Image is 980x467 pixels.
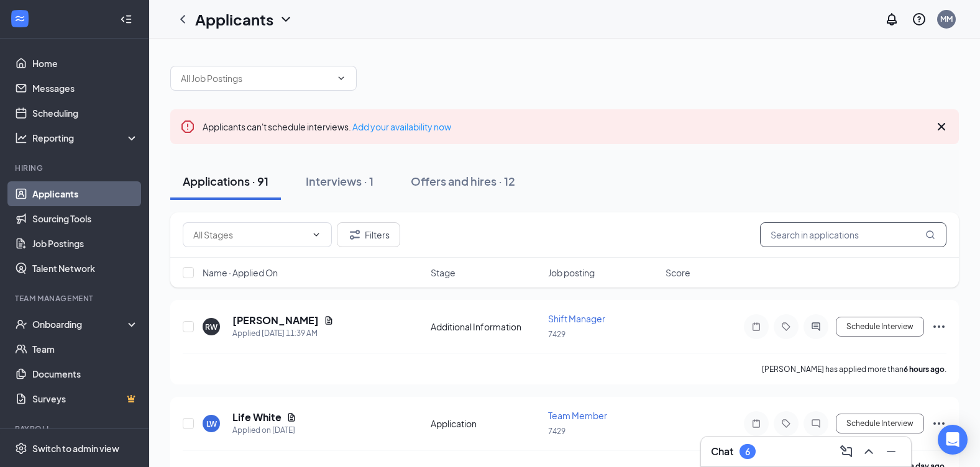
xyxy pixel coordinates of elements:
div: Additional Information [431,320,541,333]
h3: Chat [711,445,733,458]
div: Open Intercom Messenger [938,425,968,455]
a: Add your availability now [352,121,451,132]
svg: Settings [15,442,27,455]
span: Stage [431,266,456,279]
svg: UserCheck [15,318,27,330]
svg: ChatInactive [808,419,823,428]
span: Job posting [548,266,595,279]
svg: Cross [934,119,949,134]
div: LW [206,419,217,429]
h5: Life White [232,410,282,424]
svg: ChevronDown [278,12,293,27]
button: ComposeMessage [836,442,856,461]
svg: Tag [779,419,794,428]
span: 7429 [548,427,566,436]
div: Interviews · 1 [306,173,373,189]
a: Talent Network [32,256,139,281]
svg: Minimize [884,444,899,459]
span: 7429 [548,330,566,339]
a: SurveysCrown [32,386,139,411]
button: ChevronUp [859,442,879,461]
svg: ChevronDown [311,230,321,240]
div: Applied on [DATE] [232,424,296,437]
svg: Ellipses [932,416,946,431]
div: RW [205,322,218,332]
div: Onboarding [32,318,128,330]
div: Offers and hires · 12 [411,173,515,189]
svg: Error [180,119,195,134]
div: Application [431,417,541,430]
input: All Stages [193,228,306,242]
button: Schedule Interview [836,317,924,337]
span: Team Member [548,410,607,421]
div: 6 [745,447,750,457]
svg: WorkstreamLogo [14,12,26,25]
p: [PERSON_NAME] has applied more than . [762,364,946,374]
div: Hiring [15,163,136,173]
svg: Filter [347,227,362,242]
div: Team Management [15,293,136,304]
h1: Applicants [195,9,273,30]
a: Home [32,51,139,76]
svg: Document [324,315,334,325]
div: Switch to admin view [32,442,119,455]
div: Applications · 91 [183,173,268,189]
span: Score [666,266,690,279]
a: Team [32,337,139,361]
svg: Analysis [15,132,27,144]
span: Applicants can't schedule interviews. [203,121,451,132]
svg: ActiveChat [808,322,823,332]
svg: Note [749,322,764,332]
svg: ChevronLeft [175,12,190,27]
svg: ComposeMessage [839,444,854,459]
svg: ChevronUp [861,444,876,459]
svg: Tag [779,322,794,332]
a: Documents [32,361,139,386]
div: Applied [DATE] 11:39 AM [232,327,334,340]
svg: Collapse [120,13,132,25]
div: MM [940,14,953,24]
button: Schedule Interview [836,414,924,433]
span: Shift Manager [548,313,605,324]
a: Scheduling [32,101,139,125]
h5: [PERSON_NAME] [232,314,319,327]
input: All Job Postings [181,71,331,85]
b: 6 hours ago [904,365,945,374]
a: Sourcing Tools [32,206,139,231]
button: Filter Filters [337,222,400,247]
a: Applicants [32,181,139,206]
a: Messages [32,76,139,101]
svg: MagnifyingGlass [925,230,935,240]
span: Name · Applied On [203,266,278,279]
input: Search in applications [760,222,946,247]
svg: ChevronDown [336,73,346,83]
a: Job Postings [32,231,139,256]
svg: Ellipses [932,319,946,334]
button: Minimize [881,442,901,461]
svg: QuestionInfo [912,12,927,27]
svg: Note [749,419,764,428]
svg: Document [286,412,296,422]
div: Payroll [15,424,136,434]
div: Reporting [32,132,139,144]
svg: Notifications [884,12,899,27]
